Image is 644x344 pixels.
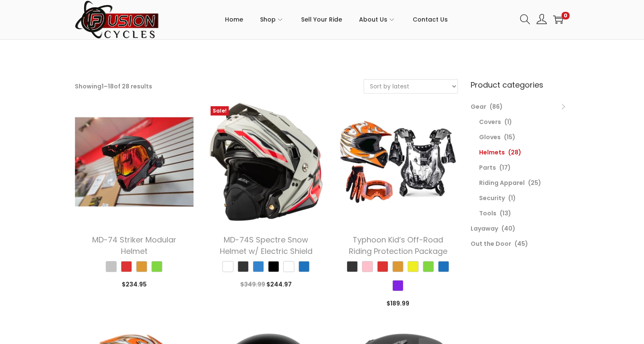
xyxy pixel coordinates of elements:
[500,209,511,217] span: (13)
[386,299,390,308] span: $
[266,280,270,289] span: $
[359,9,387,30] span: About Us
[260,9,276,30] span: Shop
[508,148,521,157] span: (28)
[75,102,194,221] img: Product image
[508,194,516,202] span: (1)
[479,209,496,217] a: Tools
[515,239,528,248] span: (45)
[260,0,284,39] a: Shop
[479,179,525,187] a: Riding Apparel
[364,80,458,93] select: Shop order
[413,9,448,30] span: Contact Us
[471,102,486,111] a: Gear
[386,299,409,308] span: 189.99
[479,118,501,126] a: Covers
[479,163,496,172] a: Parts
[471,224,498,233] a: Layaway
[504,133,515,141] span: (15)
[122,280,126,289] span: $
[108,82,114,91] span: 18
[159,0,514,39] nav: Primary navigation
[301,9,342,30] span: Sell Your Ride
[479,194,505,202] a: Security
[225,0,243,39] a: Home
[553,14,563,25] a: 0
[359,0,396,39] a: About Us
[206,102,326,221] img: Product image
[301,0,342,39] a: Sell Your Ride
[471,239,511,248] a: Out the Door
[266,280,292,289] span: 244.97
[240,280,244,289] span: $
[413,0,448,39] a: Contact Us
[240,280,265,289] span: 349.99
[499,163,511,172] span: (17)
[349,234,447,256] a: Typhoon Kid’s Off-Road Riding Protection Package
[92,234,176,256] a: MD-74 Striker Modular Helmet
[479,133,501,141] a: Gloves
[225,9,243,30] span: Home
[504,118,512,126] span: (1)
[471,79,570,91] h6: Product categories
[122,280,147,289] span: 234.95
[490,102,503,111] span: (86)
[501,224,515,233] span: (40)
[75,80,152,92] p: Showing – of 28 results
[220,234,312,256] a: MD-74S Spectre Snow Helmet w/ Electric Shield
[479,148,505,157] a: Helmets
[338,102,458,221] img: Product image
[101,82,104,91] span: 1
[528,179,541,187] span: (25)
